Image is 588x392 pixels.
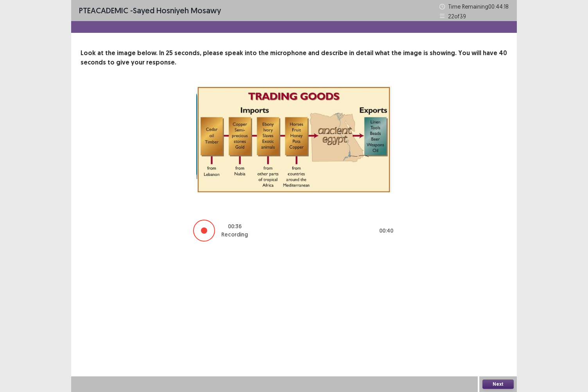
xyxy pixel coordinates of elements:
[81,48,507,67] p: Look at the image below. In 25 seconds, please speak into the microphone and describe in detail w...
[79,5,128,15] span: PTE academic
[482,379,514,389] button: Next
[228,222,242,231] p: 00 : 36
[448,12,466,20] p: 22 of 39
[79,5,221,16] p: - Sayed Hosniyeh Mosawy
[448,2,509,11] p: Time Remaining 00 : 44 : 18
[196,86,392,193] img: image-description
[379,227,393,235] p: 00 : 40
[221,231,248,239] p: Recording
